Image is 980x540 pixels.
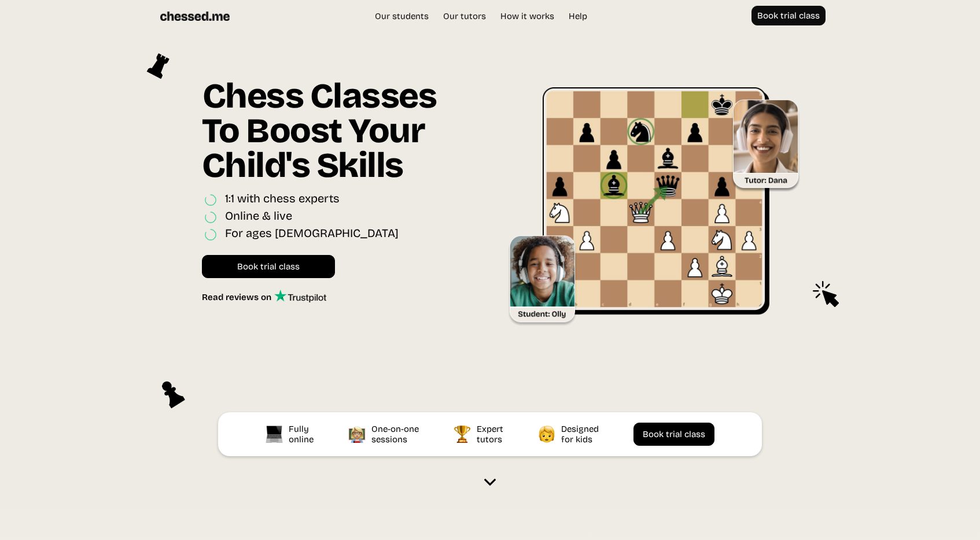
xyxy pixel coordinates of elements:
div: Expert tutors [477,424,506,445]
a: Book trial class [202,255,335,278]
h1: Chess Classes To Boost Your Child's Skills [202,79,473,191]
div: Read reviews on [202,292,274,302]
div: 1:1 with chess experts [225,191,340,208]
div: Fully online [289,424,316,445]
a: Book trial class [751,6,826,25]
a: Book trial class [633,423,714,446]
a: Our tutors [437,10,492,22]
a: How it works [495,10,560,22]
a: Our students [369,10,434,22]
a: Read reviews on [202,290,326,302]
a: Help [563,10,593,22]
div: Online & live [225,209,292,225]
div: Designed for kids [561,424,602,445]
div: One-on-one sessions [371,424,422,445]
div: For ages [DEMOGRAPHIC_DATA] [225,226,399,243]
